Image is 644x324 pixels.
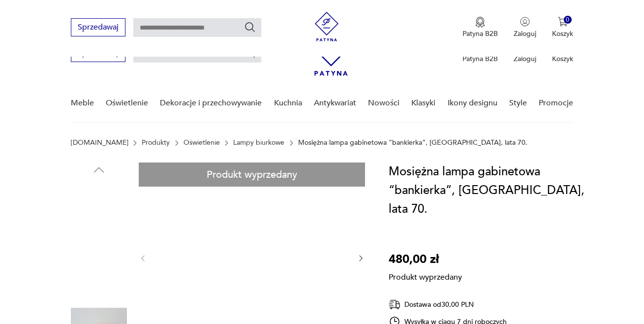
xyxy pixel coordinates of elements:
[514,29,536,38] p: Zaloguj
[389,269,462,283] p: Produkt wyprzedany
[389,250,462,269] p: 480,00 zł
[368,84,399,122] a: Nowości
[389,162,589,219] h1: Mosiężna lampa gabinetowa “bankierka”, [GEOGRAPHIC_DATA], lata 70.
[509,84,527,122] a: Style
[244,21,256,33] button: Szukaj
[106,84,148,122] a: Oświetlenie
[475,17,485,28] img: Ikona medalu
[312,12,341,41] img: Patyna - sklep z meblami i dekoracjami vintage
[71,139,128,147] a: [DOMAIN_NAME]
[184,139,220,147] a: Oświetlenie
[314,84,356,122] a: Antykwariat
[558,17,568,27] img: Ikona koszyka
[552,29,573,38] p: Koszyk
[520,17,530,27] img: Ikonka użytkownika
[462,54,498,64] p: Patyna B2B
[71,50,125,57] a: Sprzedawaj
[71,25,125,32] a: Sprzedawaj
[514,17,536,38] button: Zaloguj
[462,29,498,38] p: Patyna B2B
[539,84,573,122] a: Promocje
[160,84,262,122] a: Dekoracje i przechowywanie
[514,54,536,64] p: Zaloguj
[462,17,498,38] a: Ikona medaluPatyna B2B
[389,298,400,311] img: Ikona dostawy
[552,54,573,64] p: Koszyk
[448,84,497,122] a: Ikony designu
[298,139,527,147] p: Mosiężna lampa gabinetowa “bankierka”, [GEOGRAPHIC_DATA], lata 70.
[71,18,125,36] button: Sprzedawaj
[389,298,507,311] div: Dostawa od 30,00 PLN
[71,84,94,122] a: Meble
[552,17,573,38] button: 0Koszyk
[462,17,498,38] button: Patyna B2B
[142,139,170,147] a: Produkty
[411,84,435,122] a: Klasyki
[274,84,302,122] a: Kuchnia
[564,16,572,24] div: 0
[233,139,284,147] a: Lampy biurkowe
